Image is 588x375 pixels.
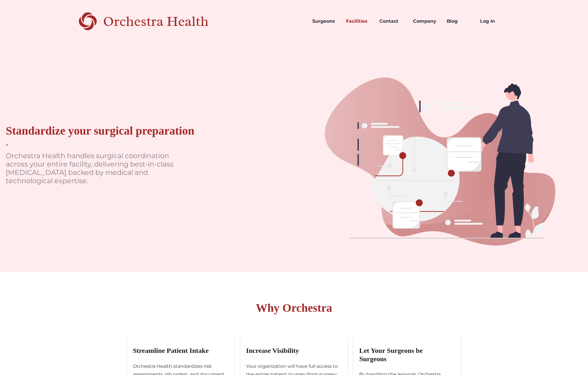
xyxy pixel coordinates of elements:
h3: Increase Visibility [246,347,348,355]
a: Surgeons [308,12,341,31]
a: Company [408,12,442,31]
a: Log In [475,12,509,31]
h3: Let Your Surgeons be Surgeons [359,347,461,363]
div: Standardize your surgical preparation [6,124,194,138]
h3: Streamline Patient Intake [133,347,235,355]
div: Orchestra Health [103,16,229,27]
p: Orchestra Health handles surgical coordination across your entire facility, delivering best-in-cl... [6,152,178,185]
a: Blog [442,12,476,31]
div: - [6,141,8,149]
a: Facilities [341,12,375,31]
a: Contact [375,12,408,31]
a: home [79,12,229,31]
